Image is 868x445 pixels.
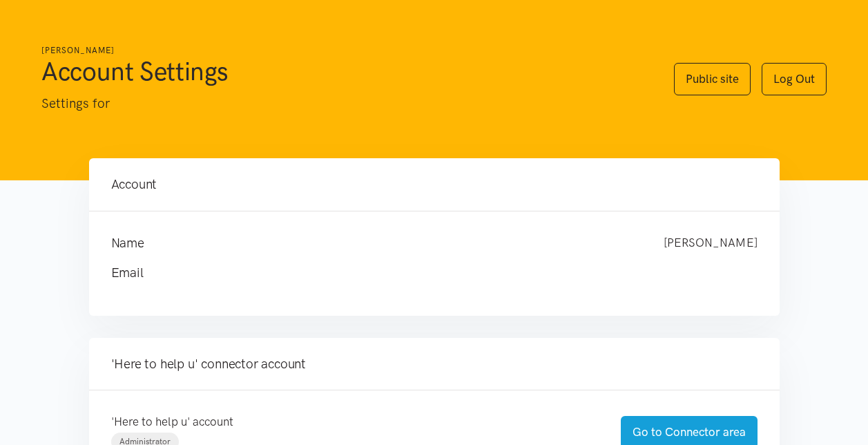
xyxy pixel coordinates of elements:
[41,93,646,114] p: Settings for
[41,44,646,57] h6: [PERSON_NAME]
[674,63,751,95] a: Public site
[650,234,771,253] div: [PERSON_NAME]
[111,175,758,194] h4: Account
[111,263,730,283] h4: Email
[111,354,758,374] h4: 'Here to help u' connector account
[762,63,827,95] a: Log Out
[111,234,636,253] h4: Name
[111,413,593,431] p: 'Here to help u' account
[41,55,646,88] h1: Account Settings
